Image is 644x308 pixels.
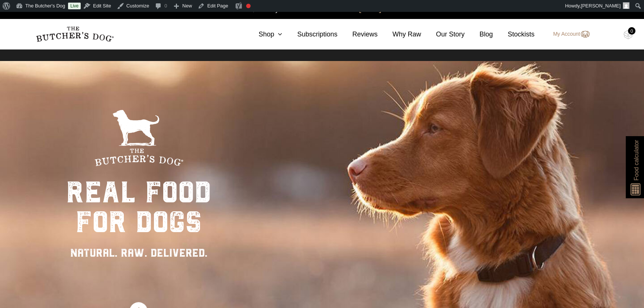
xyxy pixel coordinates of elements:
[632,140,641,180] span: Food calculator
[581,3,621,9] span: [PERSON_NAME]
[282,29,337,39] a: Subscriptions
[631,4,637,13] a: close
[421,29,465,39] a: Our Story
[493,29,535,39] a: Stockists
[246,4,251,8] div: Focus keyphrase not set
[546,30,590,39] a: My Account
[66,177,211,237] div: real food for dogs
[378,29,421,39] a: Why Raw
[465,29,493,39] a: Blog
[66,244,211,261] div: NATURAL. RAW. DELIVERED.
[337,29,377,39] a: Reviews
[68,3,81,9] a: Live
[624,30,633,39] img: TBD_Cart-Empty.png
[244,29,282,39] a: Shop
[628,27,635,35] div: 0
